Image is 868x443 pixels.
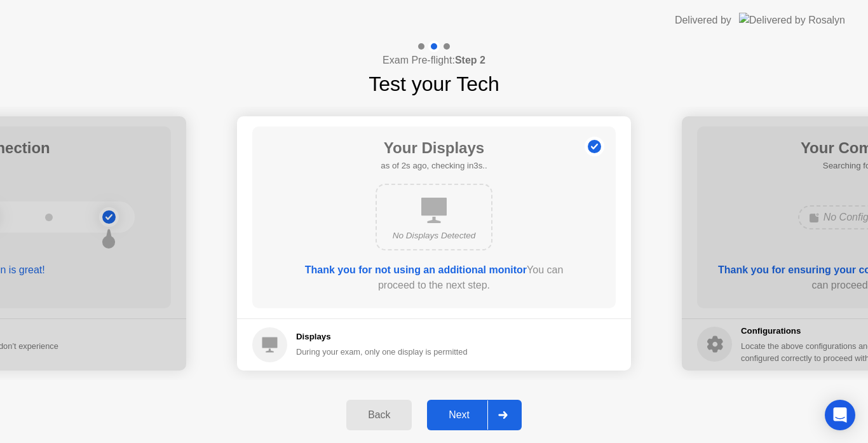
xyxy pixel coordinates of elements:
[675,13,731,28] div: Delivered by
[383,53,485,68] h4: Exam Pre-flight:
[431,409,487,421] div: Next
[381,160,487,172] h5: as of 2s ago, checking in3s..
[427,400,522,430] button: Next
[381,137,487,160] h1: Your Displays
[455,55,485,65] b: Step 2
[305,264,527,275] b: Thank you for not using an additional monitor
[739,13,845,27] img: Delivered by Rosalyn
[296,331,468,343] h5: Displays
[825,400,855,430] div: Open Intercom Messenger
[296,346,468,358] div: During your exam, only one display is permitted
[387,229,481,242] div: No Displays Detected
[288,262,580,293] div: You can proceed to the next step.
[369,69,499,99] h1: Test your Tech
[346,400,412,430] button: Back
[350,409,408,421] div: Back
